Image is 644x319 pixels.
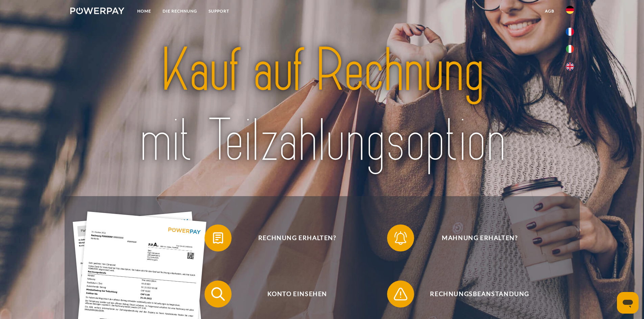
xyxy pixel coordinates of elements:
[397,281,563,308] span: Rechnungsbeanstandung
[566,62,574,71] img: en
[387,281,563,308] button: Rechnungsbeanstandung
[203,5,235,17] a: SUPPORT
[95,32,549,180] img: title-powerpay_de.svg
[539,5,560,17] a: agb
[566,45,574,53] img: it
[397,224,563,251] span: Mahnung erhalten?
[210,230,226,246] img: qb_bill.svg
[392,286,409,302] img: qb_warning.svg
[566,28,574,36] img: fr
[157,5,203,17] a: DIE RECHNUNG
[214,281,380,308] span: Konto einsehen
[214,224,380,251] span: Rechnung erhalten?
[132,5,157,17] a: Home
[392,230,409,246] img: qb_bell.svg
[617,292,639,314] iframe: Schaltfläche zum Öffnen des Messaging-Fensters; Konversation läuft
[566,6,574,14] img: de
[205,224,380,251] button: Rechnung erhalten?
[210,286,226,302] img: qb_search.svg
[70,7,125,14] img: logo-powerpay-white.svg
[205,281,380,308] button: Konto einsehen
[387,224,563,251] button: Mahnung erhalten?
